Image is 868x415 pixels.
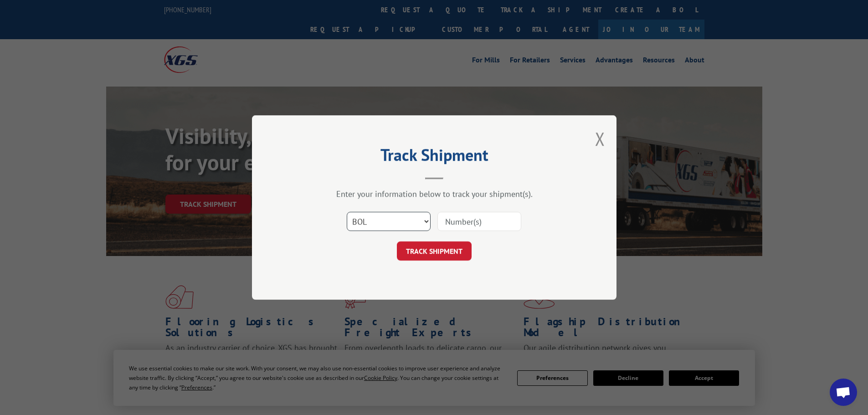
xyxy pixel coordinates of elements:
button: Close modal [595,127,605,151]
input: Number(s) [437,212,521,231]
div: Open chat [830,379,857,406]
div: Enter your information below to track your shipment(s). [298,189,571,199]
h2: Track Shipment [298,149,571,166]
button: TRACK SHIPMENT [397,241,472,261]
